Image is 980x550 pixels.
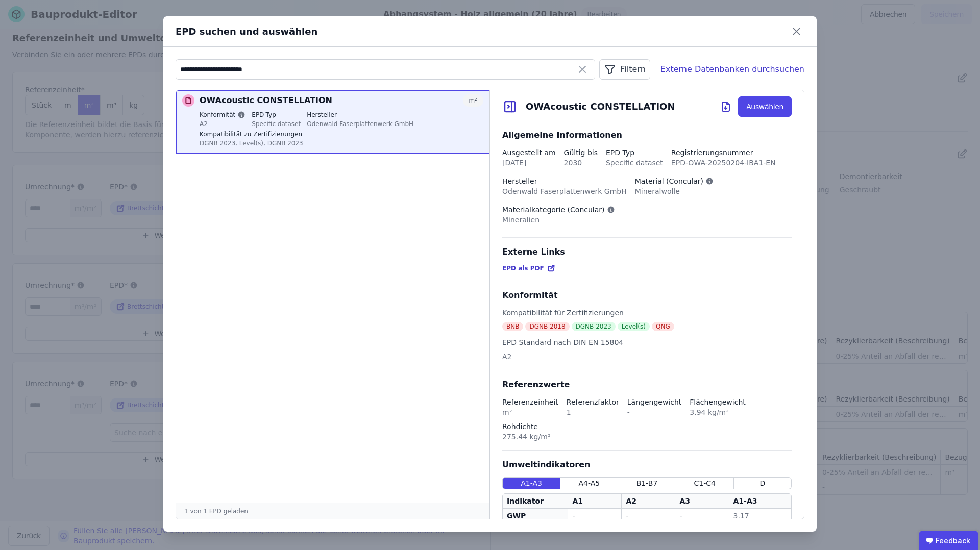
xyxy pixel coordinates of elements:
div: 1 [567,407,619,417]
div: Odenwald Faserplattenwerk GmbH [307,119,413,128]
span: B1-B7 [636,478,658,488]
div: Externe Links [502,246,792,258]
div: Rohdichte [502,421,550,432]
div: Gültig bis [564,147,598,158]
div: A2 [502,352,623,362]
div: m² [502,407,558,417]
p: OWAcoustic CONSTELLATION [200,94,332,107]
span: A4-A5 [578,478,600,488]
div: Umweltindikatoren [502,459,792,471]
button: Filtern [599,59,650,80]
div: - [679,511,724,521]
div: Konformität [502,289,792,302]
div: - [572,511,617,521]
span: A1-A3 [521,478,542,488]
div: A3 [679,496,690,506]
label: Kompatibilität zu Zertifizierungen [200,130,303,138]
div: Allgemeine Informationen [502,129,792,141]
div: Specific dataset [252,119,301,128]
div: m² [463,94,484,107]
div: EPD Typ [606,147,663,158]
div: Odenwald Faserplattenwerk GmbH [502,186,627,196]
div: QNG [652,322,674,331]
label: Hersteller [307,111,413,119]
div: A1 [572,496,583,506]
div: EPD-OWA-20250204-IBA1-EN [671,158,776,168]
div: Indikator [507,496,544,506]
div: Registrierungsnummer [671,147,776,158]
div: OWAcoustic CONSTELLATION [526,99,675,114]
div: 2030 [564,158,598,168]
div: GWP [507,511,563,521]
div: EPD suchen und auswählen [176,24,789,39]
div: A2 [626,496,636,506]
div: Ausgestellt am [502,147,556,158]
label: Konformität [200,111,246,119]
div: EPD Standard nach DIN EN 15804 [502,337,623,352]
div: Referenzwerte [502,379,792,391]
div: DGNB 2023, Level(s), DGNB 2023 [200,138,303,147]
label: EPD-Typ [252,111,301,119]
div: Level(s) [618,322,650,331]
div: BNB [502,322,523,331]
div: Materialkategorie (Concular) [502,205,615,215]
div: DGNB 2018 [525,322,569,331]
div: 3.94 kg/m² [690,407,745,417]
div: Referenzeinheit [502,397,558,407]
div: Kompatibilität für Zertifizierungen [502,308,676,322]
div: 275.44 kg/m³ [502,432,550,442]
span: D [760,478,766,488]
div: Flächengewicht [690,397,745,407]
span: C1-C4 [694,478,716,488]
div: DGNB 2023 [572,322,616,331]
div: Mineralwolle [635,186,714,196]
div: - [627,407,682,417]
div: A1-A3 [733,496,757,506]
div: Externe Datenbanken durchsuchen [660,63,804,76]
div: 3.17 [733,511,788,521]
div: - [626,511,671,521]
div: Specific dataset [606,158,663,168]
div: Längengewicht [627,397,682,407]
button: Auswählen [738,96,792,117]
span: EPD als PDF [502,264,544,272]
div: Material (Concular) [635,176,714,186]
div: Hersteller [502,176,627,186]
div: Referenzfaktor [567,397,619,407]
div: [DATE] [502,158,556,168]
div: 1 von 1 EPD geladen [176,503,489,519]
div: Mineralien [502,215,615,225]
div: A2 [200,119,246,128]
